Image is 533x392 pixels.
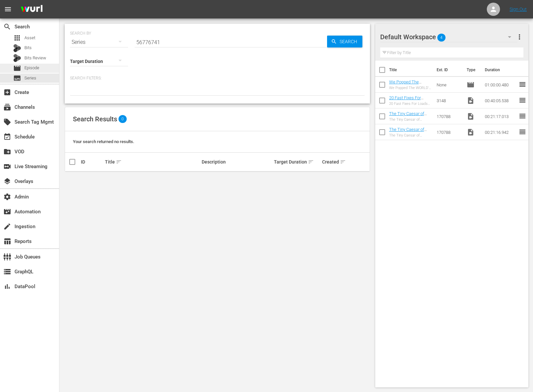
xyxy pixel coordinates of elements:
span: menu [4,5,12,13]
span: Your search returned no results. [73,139,134,144]
span: more_vert [516,33,523,41]
span: Search [337,36,362,47]
span: sort [340,159,346,165]
td: 00:40:05.538 [482,93,518,108]
span: Search [3,23,11,31]
span: Asset [13,34,21,42]
span: Channels [3,103,11,111]
span: Episode [467,81,475,89]
td: 00:21:16.942 [482,124,518,140]
div: Default Workspace [380,28,518,46]
td: 01:00:00.480 [482,77,518,93]
span: Job Queues [3,253,11,261]
span: reorder [518,80,526,88]
span: movie [13,64,21,72]
span: Bits Review [24,55,46,61]
div: Description [202,159,272,165]
th: Title [389,61,433,79]
span: Series [24,75,36,81]
span: Episode [24,65,39,71]
span: 4 [437,31,446,45]
td: 170788 [434,124,464,140]
td: 170788 [434,108,464,124]
span: Create [3,88,11,96]
span: reorder [518,128,526,136]
span: Admin [3,193,11,201]
span: Ingestion [3,223,11,230]
a: 20 Fast Fixes For Dozens Of Problems [389,95,428,105]
span: Bits [24,45,32,51]
span: Schedule [3,133,11,141]
th: Ext. ID [433,61,463,79]
span: Live Streaming [3,163,11,170]
button: more_vert [516,29,523,45]
span: Overlays [3,177,11,185]
img: ans4CAIJ8jUAAAAAAAAAAAAAAAAAAAAAAAAgQb4GAAAAAAAAAAAAAAAAAAAAAAAAJMjXAAAAAAAAAAAAAAAAAAAAAAAAgAT5G... [16,2,48,17]
div: We Popped The WORLD’S LARGEST BALLOON! (40ft+) / INSANELY HIGH BLOB LAUNCH! Car Dropped from 150f... [389,86,431,90]
div: Title [105,158,200,166]
div: Bits Review [13,54,21,62]
span: Search Tag Mgmt [3,118,11,126]
span: Series [13,74,21,82]
div: Series [70,33,128,51]
a: We Popped The WORLD’S LARGEST BALLOON! (40ft+) (Eps. 1-3) [389,79,426,99]
span: GraphQL [3,268,11,276]
span: reorder [518,96,526,104]
span: Asset [24,35,35,41]
div: 20 Fast Fixes For Loads Of Problems [389,102,431,106]
span: DataPool [3,283,11,290]
a: The Tiny Caesar of [GEOGRAPHIC_DATA] [389,127,429,137]
div: Target Duration [274,158,320,166]
button: Search [327,36,362,47]
p: Search Filters: [70,75,365,81]
th: Type [463,61,481,79]
div: The Tiny Caesar of [GEOGRAPHIC_DATA] [389,117,431,122]
td: None [434,77,464,93]
div: Created [322,158,344,166]
span: Video [467,97,475,105]
span: sort [116,159,122,165]
div: Bits [13,44,21,52]
span: reorder [518,112,526,120]
span: sort [308,159,314,165]
span: 0 [118,115,127,123]
a: Sign Out [510,7,527,12]
span: Video [467,128,475,136]
div: ID [81,159,103,165]
td: 3148 [434,93,464,108]
th: Duration [481,61,520,79]
a: The Tiny Caesar of [GEOGRAPHIC_DATA] [389,111,429,121]
span: Automation [3,208,11,216]
td: 00:21:17.013 [482,108,518,124]
span: Search Results [73,115,117,123]
div: The Tiny Caesar of [GEOGRAPHIC_DATA] [389,133,431,137]
span: Reports [3,237,11,245]
span: Video [467,112,475,120]
span: VOD [3,148,11,156]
